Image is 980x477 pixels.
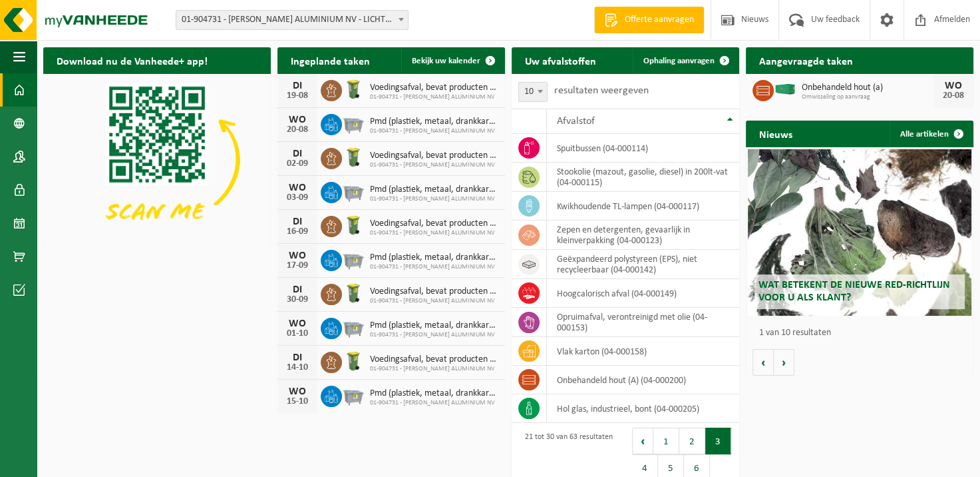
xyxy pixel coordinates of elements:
a: Wat betekent de nieuwe RED-richtlijn voor u als klant? [748,149,971,316]
a: Offerte aanvragen [594,7,704,33]
img: WB-0140-HPE-GN-50 [342,282,365,304]
div: DI [284,149,311,159]
span: Wat betekent de nieuwe RED-richtlijn voor u als klant? [758,280,949,303]
div: 16-09 [284,227,311,237]
span: 01-904731 - [PERSON_NAME] ALUMINIUM NV [370,331,498,339]
button: 2 [679,428,705,454]
span: 01-904731 - REMI CLAEYS ALUMINIUM NV - LICHTERVELDE [176,10,408,30]
div: WO [940,81,967,91]
div: WO [284,386,311,397]
td: zepen en detergenten, gevaarlijk in kleinverpakking (04-000123) [547,221,739,250]
div: WO [284,318,311,329]
div: 17-09 [284,261,311,270]
img: WB-2500-GAL-GY-01 [342,248,365,270]
span: Afvalstof [557,116,595,127]
div: DI [284,217,311,227]
td: hol glas, industrieel, bont (04-000205) [547,394,739,423]
a: Bekijk uw kalender [401,47,504,74]
a: Ophaling aanvragen [633,47,738,74]
img: WB-0140-HPE-GN-50 [342,78,365,101]
img: WB-0140-HPE-GN-50 [342,146,365,169]
img: WB-2500-GAL-GY-01 [342,112,365,135]
span: Ophaling aanvragen [643,57,715,65]
span: 10 [519,83,547,101]
span: 01-904731 - [PERSON_NAME] ALUMINIUM NV [370,229,498,237]
div: 30-09 [284,295,311,304]
span: Offerte aanvragen [621,13,697,27]
span: Pmd (plastiek, metaal, drankkartons) (bedrijven) [370,185,498,195]
span: Pmd (plastiek, metaal, drankkartons) (bedrijven) [370,252,498,263]
span: Voedingsafval, bevat producten van dierlijke oorsprong, onverpakt, categorie 3 [370,354,498,365]
div: 20-08 [940,91,967,101]
span: Voedingsafval, bevat producten van dierlijke oorsprong, onverpakt, categorie 3 [370,151,498,161]
td: spuitbussen (04-000114) [547,134,739,163]
button: Previous [632,428,653,454]
img: HK-XC-40-GN-00 [774,83,796,95]
img: Download de VHEPlus App [43,74,271,245]
span: Voedingsafval, bevat producten van dierlijke oorsprong, onverpakt, categorie 3 [370,83,498,93]
h2: Uw afvalstoffen [512,47,609,73]
div: 20-08 [284,125,311,135]
span: 01-904731 - [PERSON_NAME] ALUMINIUM NV [370,263,498,271]
span: 01-904731 - [PERSON_NAME] ALUMINIUM NV [370,161,498,169]
td: stookolie (mazout, gasolie, diesel) in 200lt-vat (04-000115) [547,163,739,192]
span: 01-904731 - [PERSON_NAME] ALUMINIUM NV [370,399,498,407]
span: Onbehandeld hout (a) [802,83,933,93]
div: WO [284,183,311,193]
button: Volgende [774,349,794,376]
label: resultaten weergeven [554,85,649,96]
td: hoogcalorisch afval (04-000149) [547,279,739,308]
img: WB-2500-GAL-GY-01 [342,316,365,338]
button: 3 [705,428,731,454]
td: opruimafval, verontreinigd met olie (04-000153) [547,308,739,337]
button: 1 [653,428,679,454]
div: DI [284,284,311,295]
h2: Ingeplande taken [277,47,383,73]
h2: Nieuws [746,121,806,147]
div: WO [284,115,311,125]
div: DI [284,81,311,91]
img: WB-2500-GAL-GY-01 [342,180,365,203]
img: WB-2500-GAL-GY-01 [342,384,365,406]
div: 19-08 [284,91,311,101]
h2: Download nu de Vanheede+ app! [43,47,221,73]
div: 15-10 [284,397,311,406]
td: vlak karton (04-000158) [547,337,739,366]
span: Pmd (plastiek, metaal, drankkartons) (bedrijven) [370,388,498,399]
span: Pmd (plastiek, metaal, drankkartons) (bedrijven) [370,320,498,331]
span: 01-904731 - [PERSON_NAME] ALUMINIUM NV [370,195,498,203]
div: WO [284,250,311,261]
span: 01-904731 - REMI CLAEYS ALUMINIUM NV - LICHTERVELDE [176,11,408,29]
img: WB-0140-HPE-GN-50 [342,214,365,237]
span: Voedingsafval, bevat producten van dierlijke oorsprong, onverpakt, categorie 3 [370,219,498,229]
td: geëxpandeerd polystyreen (EPS), niet recycleerbaar (04-000142) [547,250,739,279]
a: Alle artikelen [890,121,972,147]
span: 10 [518,82,548,102]
img: WB-0140-HPE-GN-50 [342,350,365,372]
div: 14-10 [284,363,311,372]
span: Voedingsafval, bevat producten van dierlijke oorsprong, onverpakt, categorie 3 [370,286,498,297]
span: 01-904731 - [PERSON_NAME] ALUMINIUM NV [370,297,498,305]
span: 01-904731 - [PERSON_NAME] ALUMINIUM NV [370,93,498,101]
div: 01-10 [284,329,311,338]
span: Bekijk uw kalender [412,57,480,65]
td: kwikhoudende TL-lampen (04-000117) [547,192,739,221]
div: DI [284,352,311,363]
span: Pmd (plastiek, metaal, drankkartons) (bedrijven) [370,117,498,127]
span: Omwisseling op aanvraag [802,93,933,101]
p: 1 van 10 resultaten [759,328,967,338]
div: 02-09 [284,159,311,169]
span: 01-904731 - [PERSON_NAME] ALUMINIUM NV [370,127,498,135]
button: Vorige [752,349,774,376]
td: onbehandeld hout (A) (04-000200) [547,366,739,394]
h2: Aangevraagde taken [746,47,866,73]
div: 03-09 [284,193,311,203]
span: 01-904731 - [PERSON_NAME] ALUMINIUM NV [370,365,498,373]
